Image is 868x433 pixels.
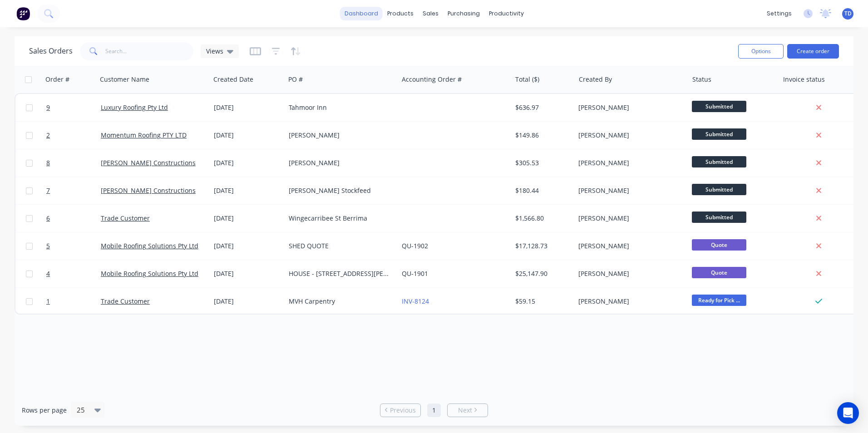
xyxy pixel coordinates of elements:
[46,122,101,149] a: 2
[101,297,150,305] a: Trade Customer
[458,406,472,415] span: Next
[214,158,281,167] div: [DATE]
[101,158,196,167] a: [PERSON_NAME] Constructions
[101,241,198,250] a: Mobile Roofing Solutions Pty Ltd
[402,269,428,278] a: QU-1901
[100,75,149,84] div: Customer Name
[46,205,101,232] a: 6
[578,158,679,167] div: [PERSON_NAME]
[214,103,281,112] div: [DATE]
[289,241,390,251] div: SHED QUOTE
[427,403,441,417] a: Page 1 is your current page
[692,295,746,306] span: Ready for Pick ...
[46,232,101,260] a: 5
[22,406,67,415] span: Rows per page
[844,10,852,18] span: TD
[515,158,568,167] div: $305.53
[101,103,168,112] a: Luxury Roofing Pty Ltd
[46,260,101,287] a: 4
[515,75,539,84] div: Total ($)
[214,131,281,140] div: [DATE]
[515,297,568,306] div: $59.15
[29,47,73,55] h1: Sales Orders
[289,186,390,195] div: [PERSON_NAME] Stockfeed
[578,214,679,223] div: [PERSON_NAME]
[289,103,390,112] div: Tahmoor Inn
[289,158,390,167] div: [PERSON_NAME]
[787,44,839,59] button: Create order
[515,186,568,195] div: $180.44
[214,186,281,195] div: [DATE]
[692,212,746,223] span: Submitted
[289,297,390,306] div: MVH Carpentry
[837,402,859,424] div: Open Intercom Messenger
[46,214,50,223] span: 6
[289,131,390,140] div: [PERSON_NAME]
[105,42,194,60] input: Search...
[515,241,568,251] div: $17,128.73
[101,186,196,195] a: [PERSON_NAME] Constructions
[692,101,746,112] span: Submitted
[383,7,418,20] div: products
[484,7,528,20] div: productivity
[46,186,50,195] span: 7
[46,131,50,140] span: 2
[515,131,568,140] div: $149.86
[579,75,612,84] div: Created By
[402,75,462,84] div: Accounting Order #
[289,214,390,223] div: Wingecarribee St Berrima
[443,7,484,20] div: purchasing
[214,269,281,278] div: [DATE]
[45,75,69,84] div: Order #
[206,46,223,56] span: Views
[376,403,492,417] ul: Pagination
[46,241,50,251] span: 5
[515,214,568,223] div: $1,566.80
[46,158,50,167] span: 8
[214,297,281,306] div: [DATE]
[46,297,50,306] span: 1
[46,94,101,121] a: 9
[578,186,679,195] div: [PERSON_NAME]
[402,297,429,305] a: INV-8124
[340,7,383,20] a: dashboard
[46,149,101,177] a: 8
[101,214,150,222] a: Trade Customer
[578,103,679,112] div: [PERSON_NAME]
[692,75,711,84] div: Status
[46,103,50,112] span: 9
[46,288,101,315] a: 1
[578,297,679,306] div: [PERSON_NAME]
[692,156,746,167] span: Submitted
[692,239,746,251] span: Quote
[418,7,443,20] div: sales
[289,269,390,278] div: HOUSE - [STREET_ADDRESS][PERSON_NAME]
[101,131,187,139] a: Momentum Roofing PTY LTD
[692,128,746,140] span: Submitted
[46,269,50,278] span: 4
[16,7,30,20] img: Factory
[783,75,825,84] div: Invoice status
[578,241,679,251] div: [PERSON_NAME]
[380,406,420,415] a: Previous page
[46,177,101,204] a: 7
[214,214,281,223] div: [DATE]
[578,131,679,140] div: [PERSON_NAME]
[288,75,303,84] div: PO #
[390,406,416,415] span: Previous
[578,269,679,278] div: [PERSON_NAME]
[515,103,568,112] div: $636.97
[692,267,746,278] span: Quote
[101,269,198,278] a: Mobile Roofing Solutions Pty Ltd
[762,7,796,20] div: settings
[402,241,428,250] a: QU-1902
[213,75,253,84] div: Created Date
[214,241,281,251] div: [DATE]
[692,184,746,195] span: Submitted
[448,406,488,415] a: Next page
[515,269,568,278] div: $25,147.90
[738,44,784,59] button: Options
